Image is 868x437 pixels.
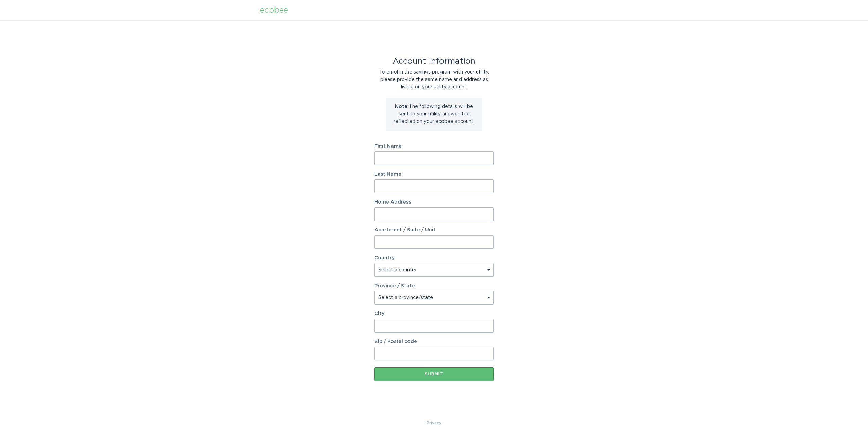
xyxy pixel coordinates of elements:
div: Submit [378,372,490,376]
label: Country [374,256,395,260]
label: Province / State [374,284,415,288]
strong: Note: [395,104,409,109]
label: City [374,311,494,316]
label: Apartment / Suite / Unit [374,228,494,232]
label: Home Address [374,200,494,205]
div: ecobee [260,6,288,14]
label: Last Name [374,172,494,177]
button: Submit [374,367,494,381]
label: First Name [374,144,494,149]
div: To enrol in the savings program with your utility, please provide the same name and address as li... [374,68,494,91]
a: Privacy Policy & Terms of Use [427,419,441,427]
p: The following details will be sent to your utility and won't be reflected on your ecobee account. [391,103,477,125]
label: Zip / Postal code [374,339,494,344]
div: Account Information [374,58,494,65]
